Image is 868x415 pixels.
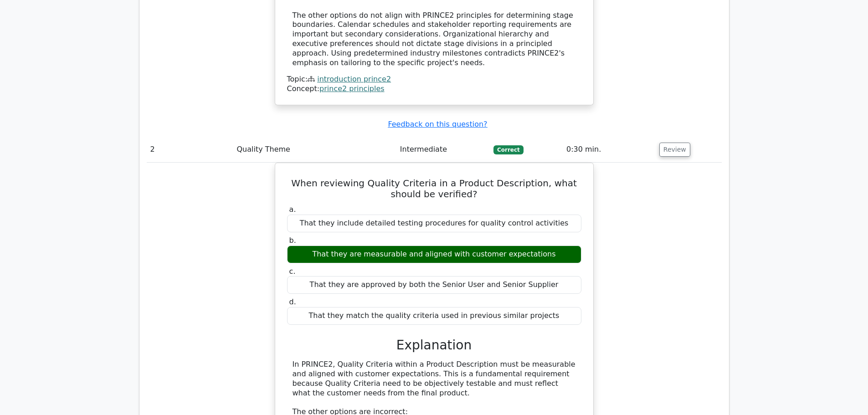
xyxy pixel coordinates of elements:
[287,84,581,94] div: Concept:
[317,75,391,83] a: introduction prince2
[286,178,582,200] h5: When reviewing Quality Criteria in a Product Description, what should be verified?
[388,120,487,128] a: Feedback on this question?
[493,145,523,154] span: Correct
[233,137,396,163] td: Quality Theme
[287,307,581,325] div: That they match the quality criteria used in previous similar projects
[289,236,296,245] span: b.
[287,276,581,294] div: That they are approved by both the Senior User and Senior Supplier
[289,267,296,276] span: c.
[563,137,656,163] td: 0:30 min.
[287,215,581,232] div: That they include detailed testing procedures for quality control activities
[659,143,690,157] button: Review
[319,84,385,93] a: prince2 principles
[396,137,490,163] td: Intermediate
[287,75,581,84] div: Topic:
[293,338,576,353] h3: Explanation
[147,137,233,163] td: 2
[289,205,296,214] span: a.
[287,246,581,263] div: That they are measurable and aligned with customer expectations
[289,297,296,306] span: d.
